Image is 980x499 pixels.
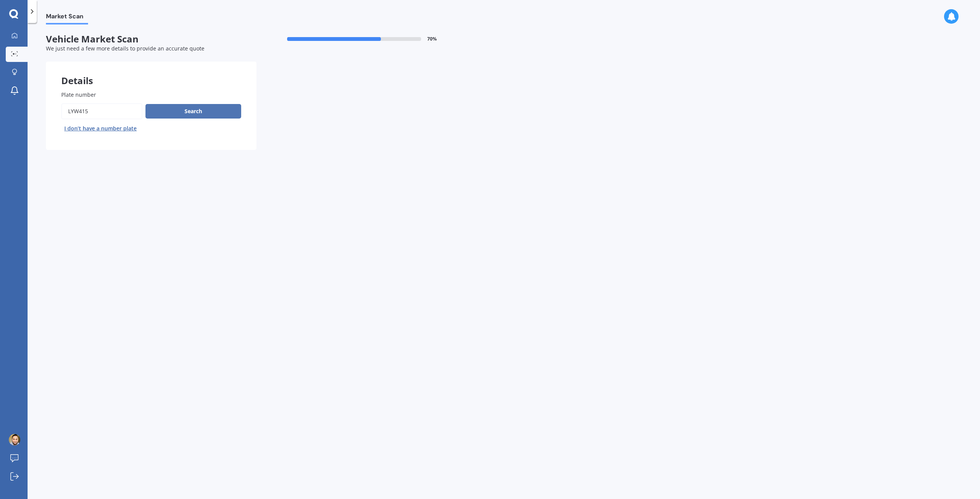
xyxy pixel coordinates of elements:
span: Plate number [61,91,96,98]
span: We just need a few more details to provide an accurate quote [46,45,204,52]
button: Search [145,104,241,119]
div: Details [46,62,256,85]
button: I don’t have a number plate [61,122,140,135]
span: 70 % [427,36,437,42]
span: Vehicle Market Scan [46,34,256,45]
input: Enter plate number [61,103,142,119]
img: ACg8ocKG6t9m_r9pkTrCKrxg-lWfRIs0KjbLyizh9enwDOSiUpO5MjNFMQ=s96-c [9,434,20,445]
span: Market Scan [46,13,88,23]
